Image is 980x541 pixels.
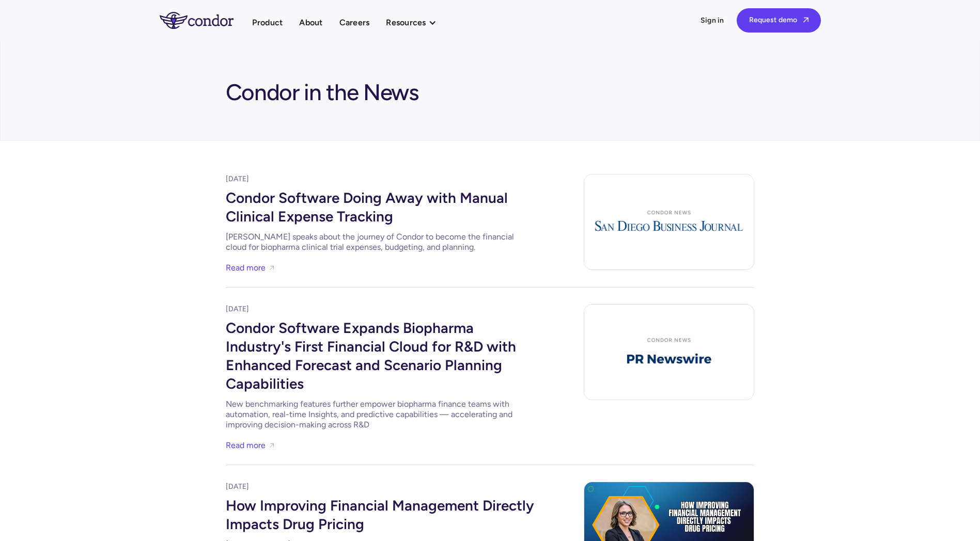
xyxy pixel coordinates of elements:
div: [DATE] [226,304,536,314]
a: home [160,12,252,28]
a: Read more [226,438,266,452]
div: New benchmarking features further empower biopharma finance teams with automation, real-time Insi... [226,399,536,430]
a: About [299,15,322,29]
a: Careers [339,15,370,29]
div: [PERSON_NAME] speaks about the journey of Condor to become the financial cloud for biopharma clin... [226,232,536,252]
a: Read more [226,261,266,275]
div: [DATE] [226,482,536,492]
div: Condor Software Expands Biopharma Industry's First Financial Cloud for R&D with Enhanced Forecast... [226,314,536,395]
div: Resources [386,15,446,29]
div: [DATE] [226,174,536,184]
a: Sign in [701,15,724,26]
div: Condor Software Doing Away with Manual Clinical Expense Tracking [226,184,536,228]
div: How Improving Financial Management Directly Impacts Drug Pricing [226,492,536,535]
a: Condor Software Doing Away with Manual Clinical Expense Tracking[PERSON_NAME] speaks about the jo... [226,184,536,252]
span:  [803,17,808,23]
div: Resources [386,15,426,29]
a: Condor Software Expands Biopharma Industry's First Financial Cloud for R&D with Enhanced Forecast... [226,314,536,430]
h1: Condor in the News [226,74,419,107]
a: Product [252,15,283,29]
a: Request demo [737,8,821,33]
